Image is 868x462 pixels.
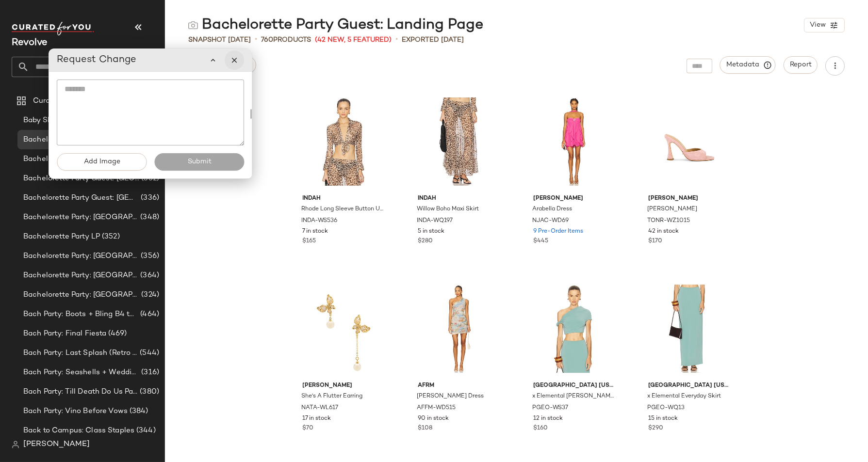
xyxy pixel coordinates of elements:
[139,251,159,262] span: (356)
[302,217,338,225] span: INDA-WS536
[647,217,690,225] span: TONR-WZ1015
[525,280,623,378] img: PGEO-WS37_V1.jpg
[138,348,159,359] span: (544)
[418,414,449,423] span: 90 in stock
[418,382,500,390] span: AFRM
[188,35,251,45] span: Snapshot [DATE]
[23,173,139,184] span: Bachelorette Party Guest: [GEOGRAPHIC_DATA]
[789,61,812,69] span: Report
[418,194,500,203] span: Indah
[418,227,444,236] span: 5 in stock
[138,309,159,320] span: (464)
[648,194,730,203] span: [PERSON_NAME]
[23,439,90,450] span: [PERSON_NAME]
[303,414,331,423] span: 17 in stock
[720,56,776,74] button: Metadata
[726,61,770,69] span: Metadata
[138,386,159,398] span: (380)
[134,425,156,436] span: (344)
[640,93,738,191] img: TONR-WZ1015_V1.jpg
[23,154,138,165] span: Bachelorette Party Guest: [GEOGRAPHIC_DATA]
[23,212,138,223] span: Bachelorette Party: [GEOGRAPHIC_DATA]
[12,38,48,48] span: Current Company Name
[533,424,548,433] span: $160
[23,115,100,126] span: Baby Shower Dresses
[23,309,138,320] span: Bach Party: Boots + Bling B4 the Ring
[417,404,456,413] span: AFFM-WD515
[532,404,568,413] span: PGEO-WS37
[138,212,159,223] span: (348)
[303,382,385,390] span: [PERSON_NAME]
[23,231,100,242] span: Bachelorette Party LP
[418,424,432,433] span: $108
[261,36,273,44] span: 760
[640,280,738,378] img: PGEO-WQ13_V1.jpg
[23,289,139,301] span: Bachelorette Party: [GEOGRAPHIC_DATA]
[533,382,615,390] span: [GEOGRAPHIC_DATA] [US_STATE]
[784,56,818,74] button: Report
[525,93,623,191] img: NJAC-WD69_V1.jpg
[533,227,583,236] span: 9 Pre-Order Items
[303,237,316,246] span: $165
[139,367,159,378] span: (316)
[23,386,138,398] span: Bach Party: Till Death Do Us Party
[106,328,127,339] span: (469)
[532,205,572,214] span: Arabella Dress
[648,414,678,423] span: 15 in stock
[302,205,384,214] span: Rhode Long Sleeve Button Up Shirt
[23,192,139,204] span: Bachelorette Party Guest: [GEOGRAPHIC_DATA]
[100,231,120,242] span: (352)
[138,270,159,281] span: (364)
[410,93,508,191] img: INDA-WQ197_V1.jpg
[648,382,730,390] span: [GEOGRAPHIC_DATA] [US_STATE]
[23,134,139,145] span: Bachelorette Party Guest: Landing Page
[647,205,697,214] span: [PERSON_NAME]
[417,392,484,401] span: [PERSON_NAME] Dress
[648,237,662,246] span: $170
[410,280,508,378] img: AFFM-WD515_V1.jpg
[532,217,569,225] span: NJAC-WD69
[139,192,159,204] span: (336)
[302,392,363,401] span: She's A Flutter Earring
[804,18,845,32] button: View
[303,227,328,236] span: 7 in stock
[23,251,139,262] span: Bachelorette Party: [GEOGRAPHIC_DATA]
[533,237,548,246] span: $445
[23,270,138,281] span: Bachelorette Party: [GEOGRAPHIC_DATA]
[261,35,311,45] div: Products
[295,93,393,191] img: INDA-WS536_V1.jpg
[303,194,385,203] span: Indah
[295,280,393,378] img: NATA-WL617_V1.jpg
[188,16,483,35] div: Bachelorette Party Guest: Landing Page
[533,414,563,423] span: 12 in stock
[315,35,392,45] span: (42 New, 5 Featured)
[648,424,663,433] span: $290
[23,425,134,436] span: Back to Campus: Class Staples
[395,34,398,46] span: •
[402,35,464,45] p: Exported [DATE]
[302,404,339,413] span: NATA-WL617
[23,328,106,339] span: Bach Party: Final Fiesta
[12,22,94,35] img: cfy_white_logo.C9jOOHJF.svg
[139,289,159,301] span: (324)
[255,34,257,46] span: •
[647,404,685,413] span: PGEO-WQ13
[809,21,826,29] span: View
[648,227,679,236] span: 42 in stock
[303,424,314,433] span: $70
[532,392,614,401] span: x Elemental [PERSON_NAME] Top
[33,96,68,107] span: Curations
[647,392,721,401] span: x Elemental Everyday Skirt
[128,406,148,417] span: (384)
[417,205,479,214] span: Willow Boho Maxi Skirt
[418,237,433,246] span: $280
[23,406,128,417] span: Bach Party: Vino Before Vows
[12,441,19,448] img: svg%3e
[23,367,139,378] span: Bach Party: Seashells + Wedding Bells
[188,20,198,30] img: svg%3e
[533,194,615,203] span: [PERSON_NAME]
[417,217,453,225] span: INDA-WQ197
[23,348,138,359] span: Bach Party: Last Splash (Retro [GEOGRAPHIC_DATA])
